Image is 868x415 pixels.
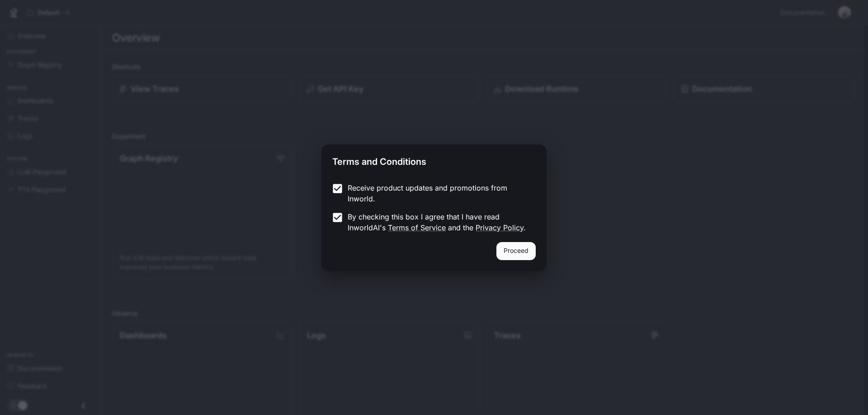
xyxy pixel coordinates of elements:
p: Receive product updates and promotions from Inworld. [348,182,528,204]
p: By checking this box I agree that I have read InworldAI's and the . [348,211,528,233]
button: Proceed [496,242,536,260]
a: Terms of Service [388,223,446,232]
h2: Terms and Conditions [321,145,547,175]
a: Privacy Policy [476,223,524,232]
